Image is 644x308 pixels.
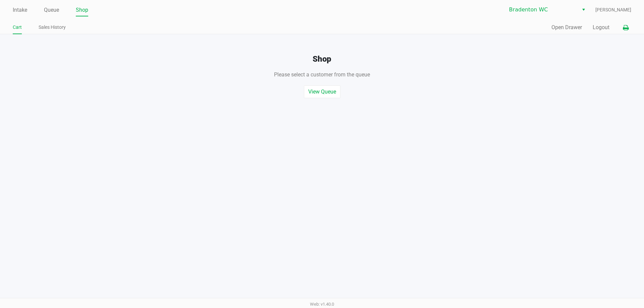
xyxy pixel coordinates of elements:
[304,85,340,98] button: View Queue
[274,71,370,78] span: Please select a customer from the queue
[13,23,22,32] a: Cart
[76,5,88,15] a: Shop
[310,302,334,307] span: Web: v1.40.0
[509,6,575,14] span: Bradenton WC
[39,23,66,32] a: Sales History
[593,23,609,32] button: Logout
[595,6,631,13] span: [PERSON_NAME]
[13,5,27,15] a: Intake
[44,5,59,15] a: Queue
[551,23,582,32] button: Open Drawer
[579,4,588,16] button: Select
